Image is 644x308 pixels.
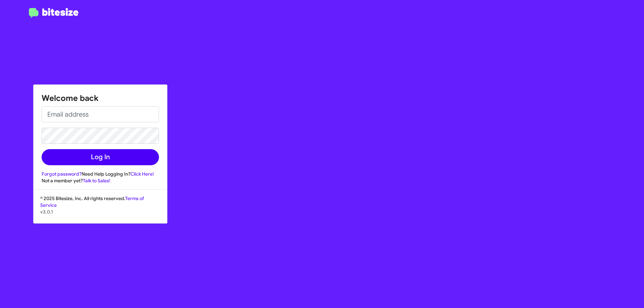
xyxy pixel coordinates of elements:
[34,195,167,223] div: © 2025 Bitesize, Inc. All rights reserved.
[42,177,159,184] div: Not a member yet?
[42,171,159,177] div: Need Help Logging In?
[40,208,160,215] p: v3.0.1
[83,178,110,184] a: Talk to Sales!
[42,171,82,177] a: Forgot password?
[42,149,159,165] button: Log In
[42,93,159,104] h1: Welcome back
[130,171,154,177] a: Click Here!
[42,106,159,122] input: Email address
